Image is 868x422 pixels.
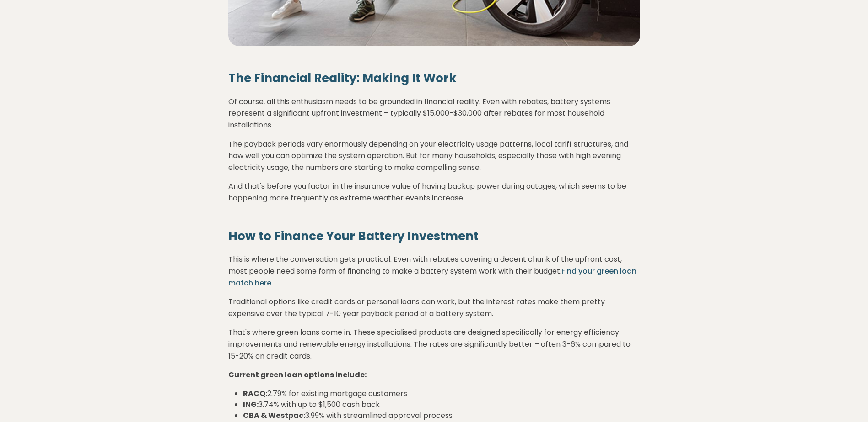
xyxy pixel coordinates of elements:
[243,410,305,421] strong: CBA & Westpac:
[228,138,640,174] p: The payback periods vary enormously depending on your electricity usage patterns, local tariff st...
[228,96,640,131] p: Of course, all this enthusiasm needs to be grounded in financial reality. Even with rebates, batt...
[228,53,640,87] h3: The Financial Reality: Making It Work
[243,410,640,421] li: 3.99% with streamlined approval process
[243,399,259,410] strong: ING:
[228,327,640,362] p: That's where green loans come in. These specialised products are designed specifically for energy...
[243,388,640,399] li: 2.79% for existing mortgage customers
[228,211,640,245] h3: How to Finance Your Battery Investment
[228,369,367,380] strong: Current green loan options include:
[243,399,640,410] li: 3.74% with up to $1,500 cash back
[228,180,640,204] p: And that's before you factor in the insurance value of having backup power during outages, which ...
[228,296,640,319] p: Traditional options like credit cards or personal loans can work, but the interest rates make the...
[228,253,640,289] p: This is where the conversation gets practical. Even with rebates covering a decent chunk of the u...
[243,388,267,399] strong: RACQ:
[228,266,636,288] a: Find your green loan match here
